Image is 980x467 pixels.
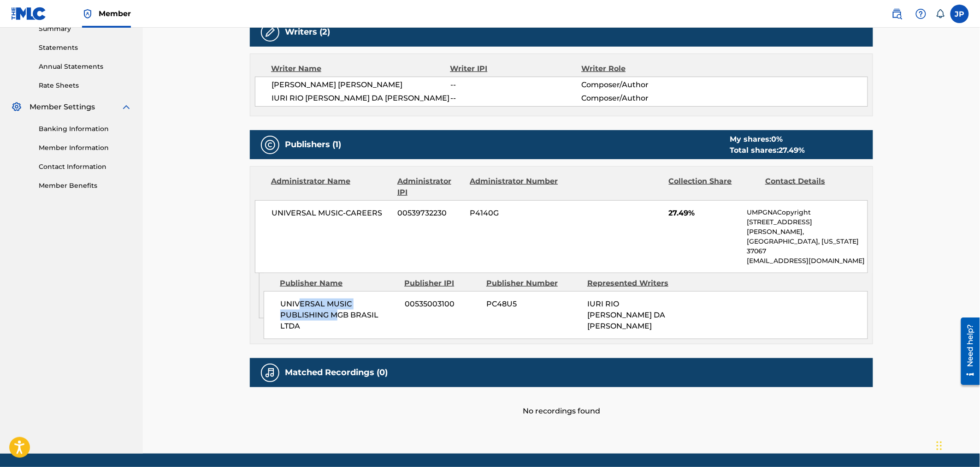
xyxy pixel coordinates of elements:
[669,176,758,198] div: Collection Share
[747,237,868,256] p: [GEOGRAPHIC_DATA], [US_STATE] 37067
[450,63,582,74] div: Writer IPI
[581,93,701,104] span: Composer/Author
[936,9,945,18] div: Notifications
[934,423,980,467] div: Widget de chat
[765,176,855,198] div: Contact Details
[39,62,132,72] a: Annual Statements
[272,208,391,219] span: UNIVERSAL MUSIC-CAREERS
[470,208,560,219] span: P4140G
[747,256,868,266] p: [EMAIL_ADDRESS][DOMAIN_NAME]
[730,134,805,145] div: My shares:
[587,299,665,330] span: IURI RIO [PERSON_NAME] DA [PERSON_NAME]
[937,432,942,460] div: Arrastrar
[450,79,581,90] span: --
[272,93,450,104] span: IURI RIO [PERSON_NAME] DA [PERSON_NAME]
[39,143,132,153] a: Member Information
[39,43,132,53] a: Statements
[285,27,330,37] h5: Writers (2)
[747,208,868,217] p: UMPGNACopyright
[581,63,701,74] div: Writer Role
[11,7,47,20] img: MLC Logo
[397,176,463,198] div: Administrator IPI
[39,124,132,134] a: Banking Information
[888,5,906,23] a: Public Search
[779,146,805,155] span: 27.49 %
[587,278,681,289] div: Represented Writers
[486,299,580,310] span: PC48U5
[891,8,903,19] img: search
[581,79,701,90] span: Composer/Author
[272,79,450,90] span: [PERSON_NAME] [PERSON_NAME]
[250,387,873,417] div: No recordings found
[39,81,132,90] a: Rate Sheets
[30,102,95,113] span: Member Settings
[265,367,276,378] img: Matched Recordings
[285,367,388,378] h5: Matched Recordings (0)
[11,102,22,113] img: Member Settings
[470,176,559,198] div: Administrator Number
[954,314,980,388] iframe: Resource Center
[934,423,980,467] iframe: Chat Widget
[280,278,397,289] div: Publisher Name
[265,139,276,150] img: Publishers
[280,299,398,332] span: UNIVERSAL MUSIC PUBLISHING MGB BRASIL LTDA
[39,24,132,34] a: Summary
[271,176,390,198] div: Administrator Name
[450,93,581,104] span: --
[398,208,463,219] span: 00539732230
[404,278,479,289] div: Publisher IPI
[912,5,930,23] div: Help
[99,8,131,19] span: Member
[950,5,969,23] div: User Menu
[121,102,132,113] img: expand
[405,299,479,310] span: 00535003100
[730,145,805,156] div: Total shares:
[771,135,783,144] span: 0 %
[486,278,580,289] div: Publisher Number
[747,217,868,237] p: [STREET_ADDRESS][PERSON_NAME],
[39,181,132,191] a: Member Benefits
[39,162,132,172] a: Contact Information
[669,208,740,219] span: 27.49%
[271,63,450,74] div: Writer Name
[82,8,93,19] img: Top Rightsholder
[915,8,927,19] img: help
[265,27,276,38] img: Writers
[285,139,341,150] h5: Publishers (1)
